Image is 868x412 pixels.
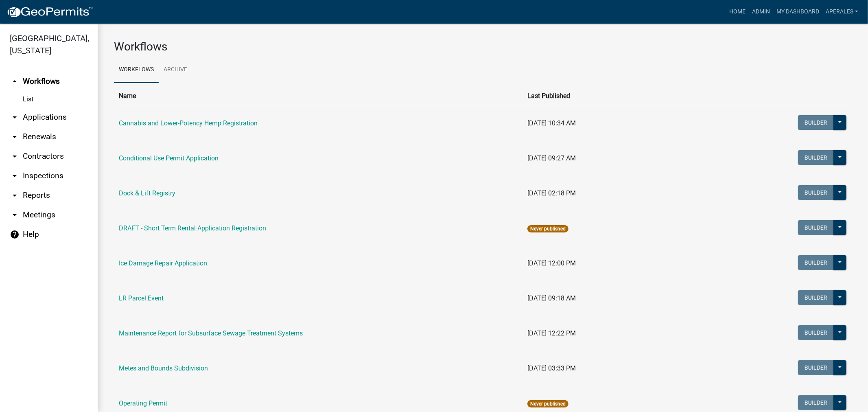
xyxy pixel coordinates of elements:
a: Admin [749,4,773,20]
a: aperales [822,4,861,20]
button: Builder [798,360,834,375]
span: Never published [527,225,568,232]
span: [DATE] 12:22 PM [527,329,576,337]
a: Operating Permit [119,399,167,407]
button: Builder [798,220,834,235]
button: Builder [798,325,834,340]
th: Name [114,86,523,106]
button: Builder [798,290,834,305]
span: [DATE] 02:18 PM [527,189,576,197]
span: [DATE] 09:18 AM [527,294,576,302]
a: Home [726,4,749,20]
a: Dock & Lift Registry [119,189,175,197]
i: arrow_drop_down [10,132,20,142]
a: Maintenance Report for Subsurface Sewage Treatment Systems [119,329,303,337]
button: Builder [798,255,834,270]
a: My Dashboard [773,4,822,20]
button: Builder [798,115,834,130]
i: arrow_drop_down [10,210,20,220]
a: Metes and Bounds Subdivision [119,364,208,372]
a: Ice Damage Repair Application [119,259,207,267]
i: arrow_drop_down [10,151,20,161]
a: DRAFT - Short Term Rental Application Registration [119,224,266,232]
i: arrow_drop_down [10,191,20,200]
span: [DATE] 10:34 AM [527,119,576,127]
a: Cannabis and Lower-Potency Hemp Registration [119,119,258,127]
a: Workflows [114,57,159,83]
h3: Workflows [114,40,852,54]
span: Never published [527,400,568,408]
i: arrow_drop_down [10,112,20,122]
button: Builder [798,185,834,200]
span: [DATE] 12:00 PM [527,259,576,267]
span: [DATE] 09:27 AM [527,154,576,162]
i: arrow_drop_down [10,171,20,181]
th: Last Published [523,86,730,106]
a: LR Parcel Event [119,294,164,302]
button: Builder [798,395,834,410]
i: arrow_drop_up [10,77,20,86]
a: Archive [159,57,192,83]
a: Conditional Use Permit Application [119,154,219,162]
span: [DATE] 03:33 PM [527,364,576,372]
i: help [10,230,20,239]
button: Builder [798,150,834,165]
